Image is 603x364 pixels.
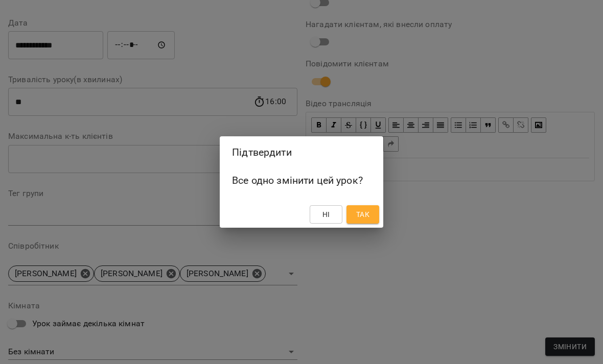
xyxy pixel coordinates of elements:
span: Ні [322,208,330,221]
button: Ні [310,205,342,224]
span: Так [356,208,369,221]
h6: Все одно змінити цей урок? [232,173,371,188]
button: Так [346,205,379,224]
h2: Підтвердити [232,144,371,160]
